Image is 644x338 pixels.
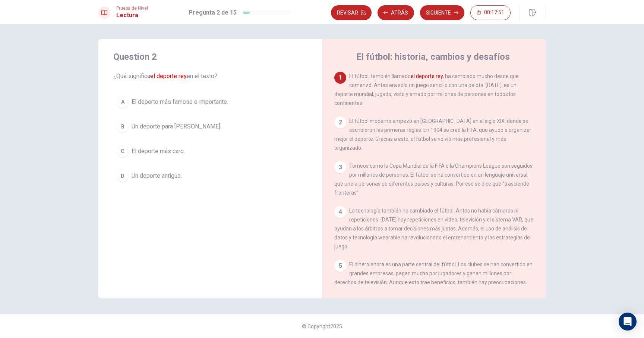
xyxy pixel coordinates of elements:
[470,5,511,20] button: 00:17:51
[113,93,307,111] button: AEl deporte más famoso e importante.
[132,147,185,156] span: El deporte más caro.
[132,171,182,180] span: Un deporte antiguo.
[113,51,307,63] h4: Question 2
[334,161,346,173] div: 3
[117,170,129,182] div: D
[334,117,346,128] div: 2
[378,5,414,20] button: Atrás
[331,5,372,20] button: Revisar
[189,8,237,17] h1: Pregunta 2 de 15
[411,73,443,79] font: el deporte rey
[117,96,129,108] div: A
[113,72,307,81] span: ¿Qué significa en el texto?
[117,121,129,133] div: B
[334,260,346,272] div: 5
[117,145,129,157] div: C
[116,6,148,11] span: Prueba de Nivel
[132,122,221,131] span: Un deporte para [PERSON_NAME].
[113,117,307,136] button: BUn deporte para [PERSON_NAME].
[334,73,519,106] span: El fútbol, también llamado , ha cambiado mucho desde que comenzó. Antes era solo un juego sencill...
[420,5,464,20] button: Siguiente
[334,118,531,151] span: El fútbol moderno empezó en [GEOGRAPHIC_DATA] en el siglo XIX, donde se escribieron las primeras ...
[113,167,307,185] button: DUn deporte antiguo.
[334,206,346,218] div: 4
[619,313,637,331] div: Open Intercom Messenger
[334,72,346,84] div: 1
[334,208,533,249] span: La tecnología también ha cambiado el fútbol. Antes no había cámaras ni repeticiones. [DATE] hay r...
[356,51,510,63] h4: El fútbol: historia, cambios y desafíos
[302,323,342,329] span: © Copyright 2025
[113,142,307,161] button: CEl deporte más caro.
[334,261,533,294] span: El dinero ahora es una parte central del fútbol. Los clubes se han convertido en grandes empresas...
[116,11,148,20] h1: Lectura
[150,72,187,80] font: el deporte rey
[484,10,504,16] span: 00:17:51
[334,163,533,196] span: Torneos como la Copa Mundial de la FIFA o la Champions League son seguidos por millones de person...
[132,97,228,106] span: El deporte más famoso e importante.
